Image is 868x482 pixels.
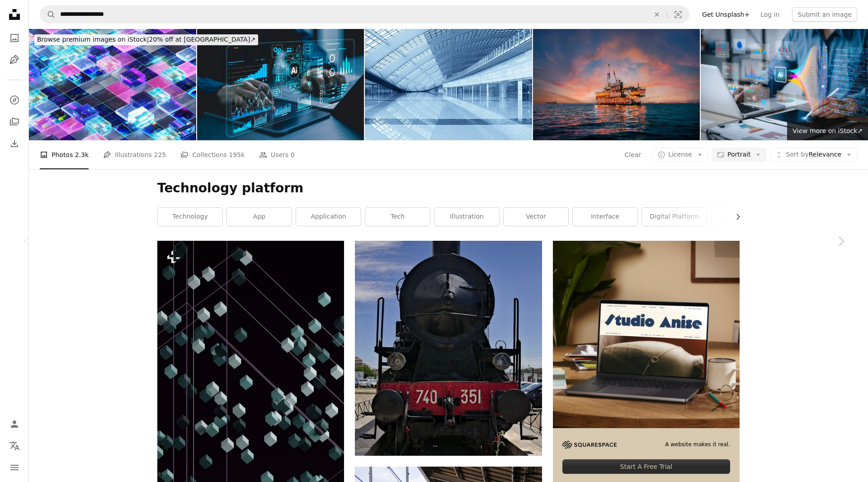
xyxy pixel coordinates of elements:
[504,208,568,226] a: vector
[29,29,196,140] img: Futuristic glass cubes forming an abstract technological background representing big data and art...
[154,150,166,160] span: 225
[434,208,499,226] a: illustration
[5,113,24,131] a: Collections
[5,134,24,153] a: Download History
[365,208,430,226] a: tech
[647,6,667,23] button: Clear
[712,148,766,162] button: Portrait
[259,140,295,169] a: Users 0
[227,208,292,226] a: app
[5,437,24,455] button: Language
[562,459,730,474] div: Start A Free Trial
[40,5,689,24] form: Find visuals sitewide
[642,208,707,226] a: digital platform
[697,7,755,22] a: Get Unsplash+
[5,51,24,69] a: Illustrations
[5,458,24,477] button: Menu
[792,7,857,22] button: Submit an image
[727,150,750,159] span: Portrait
[730,208,740,226] button: scroll list to the right
[701,29,868,140] img: Data analysis science and big data with AI technology. Analyst or Scientist uses a computer and d...
[158,208,222,226] a: technology
[793,127,863,134] span: View more on iStock ↗
[553,241,740,428] img: file-1705123271268-c3eaf6a79b21image
[786,151,808,158] span: Sort by
[355,241,542,455] img: black train
[814,198,868,285] a: Next
[755,7,785,22] a: Log in
[40,6,56,23] button: Search Unsplash
[624,148,642,162] button: Clear
[665,441,730,449] span: A website makes it real.
[296,208,361,226] a: application
[157,362,344,370] a: a black background with white cubes and lines
[197,29,364,140] img: AI, data analysis. Business people use AI to analyze financial related data. big data Complex per...
[652,148,708,162] button: License
[573,208,637,226] a: interface
[711,208,776,226] a: dating app
[291,150,295,160] span: 0
[667,6,689,23] button: Visual search
[533,29,700,140] img: Vibrant Sunset Sky Behind an Offshore Oil Drilling Rig off the Coast of Orange County, California
[103,140,166,169] a: Illustrations 225
[37,36,149,43] span: Browse premium images on iStock |
[229,150,245,160] span: 195k
[5,29,24,47] a: Photos
[770,148,857,162] button: Sort byRelevance
[157,180,740,196] h1: Technology platform
[29,29,264,51] a: Browse premium images on iStock|20% off at [GEOGRAPHIC_DATA]↗
[180,140,245,169] a: Collections 195k
[786,150,841,159] span: Relevance
[668,151,692,158] span: License
[562,441,617,449] img: file-1705255347840-230a6ab5bca9image
[787,122,868,140] a: View more on iStock↗
[5,91,24,109] a: Explore
[355,344,542,352] a: black train
[5,415,24,433] a: Log in / Sign up
[37,36,255,43] span: 20% off at [GEOGRAPHIC_DATA] ↗
[365,29,532,140] img: Modern Architecture Hall - XLarge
